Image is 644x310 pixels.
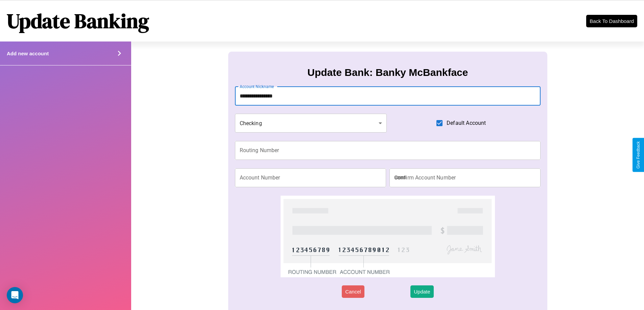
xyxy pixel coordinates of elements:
h3: Update Bank: Banky McBankface [307,67,468,78]
h4: Add new account [7,51,49,56]
button: Update [410,285,433,298]
div: Open Intercom Messenger [7,287,23,303]
img: check [281,196,495,277]
button: Back To Dashboard [586,15,637,27]
div: Checking [235,114,387,133]
span: Default Account [447,119,486,127]
h1: Update Banking [7,7,149,35]
button: Cancel [342,285,364,298]
div: Give Feedback [636,141,641,169]
label: Account Nickname [240,84,274,89]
